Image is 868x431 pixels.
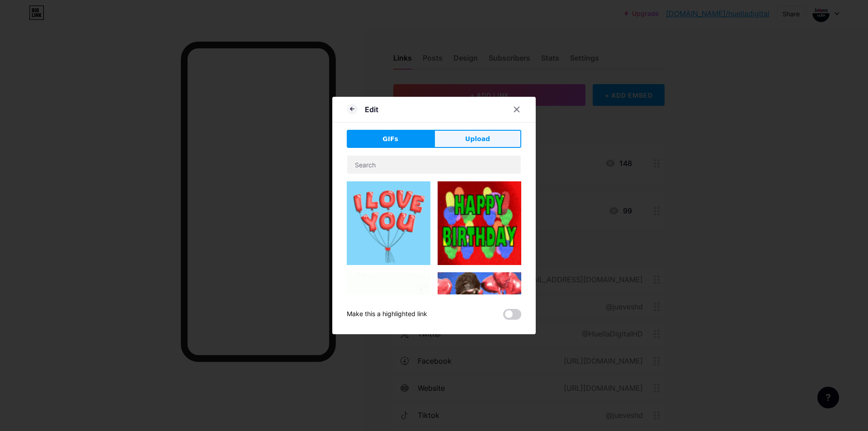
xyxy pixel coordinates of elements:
button: GIFs [347,130,434,148]
img: Gihpy [438,181,521,265]
input: Search [347,156,521,174]
span: Upload [465,134,490,144]
button: Upload [434,130,521,148]
img: Gihpy [347,272,430,344]
img: Gihpy [438,272,521,336]
span: GIFs [382,134,398,144]
div: Make this a highlighted link [347,309,427,320]
img: Gihpy [347,181,430,265]
div: Edit [365,104,378,115]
